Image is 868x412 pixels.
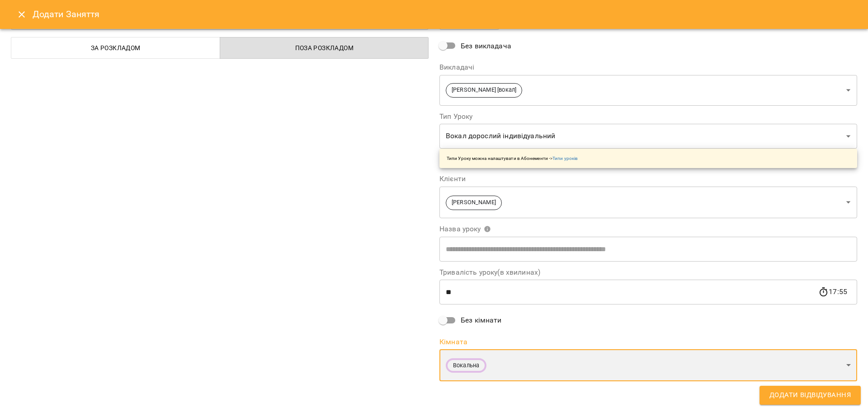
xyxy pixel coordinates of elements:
div: [PERSON_NAME] [439,186,857,218]
span: Додати Відвідування [769,389,851,401]
button: За розкладом [11,37,220,59]
h6: Додати Заняття [33,7,857,21]
span: Вокальна [448,361,485,370]
a: Типи уроків [552,156,578,161]
svg: Вкажіть назву уроку або виберіть клієнтів [484,225,491,233]
button: Поза розкладом [220,37,429,59]
span: Без кімнати [461,315,502,326]
label: Викладачі [439,64,857,71]
span: Поза розкладом [226,42,424,53]
span: Назва уроку [439,225,491,233]
span: За розкладом [17,42,215,53]
label: Клієнти [439,175,857,183]
button: Додати Відвідування [759,386,861,405]
span: Без викладача [461,41,511,51]
label: Тривалість уроку(в хвилинах) [439,269,857,276]
div: Вокал дорослий індивідуальний [439,124,857,149]
div: Вокальна [439,349,857,381]
button: Close [11,4,33,25]
label: Тип Уроку [439,113,857,120]
span: [PERSON_NAME] [446,198,501,207]
p: Типи Уроку можна налаштувати в Абонементи -> [447,155,578,162]
span: [PERSON_NAME] [вокал] [446,86,522,94]
div: [PERSON_NAME] [вокал] [439,75,857,106]
label: Кімната [439,338,857,346]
